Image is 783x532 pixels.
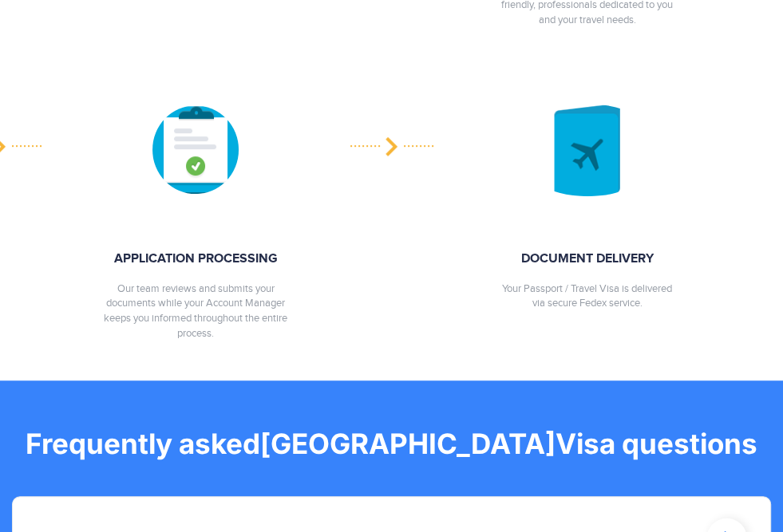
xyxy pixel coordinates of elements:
[514,104,661,196] img: image description
[104,282,287,341] p: Our team reviews and submits your documents while your Account Manager keeps you informed through...
[12,420,771,468] h2: Frequently asked Visa questions
[496,250,679,269] strong: DOCUMENT DELIVERY
[496,282,679,311] p: Your Passport / Travel Visa is delivered via secure Fedex service.
[104,250,287,269] strong: APPLICATION PROCESSING
[260,427,556,460] span: [GEOGRAPHIC_DATA]
[152,105,239,194] img: image description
